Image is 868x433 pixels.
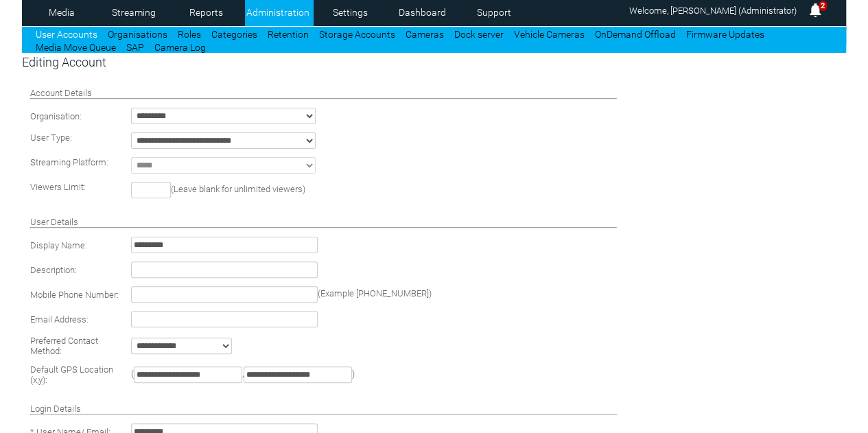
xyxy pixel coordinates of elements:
[108,29,167,40] a: Organisations
[30,132,72,143] span: User Type:
[30,364,113,385] span: Default GPS Location (x,y):
[319,29,395,40] a: Storage Accounts
[29,2,95,23] a: Media
[245,2,312,23] a: Administration
[807,2,823,19] img: bell25.png
[30,240,87,250] span: Display Name:
[30,336,98,356] span: Preferred Contact Method:
[171,184,305,194] span: (Leave blank for unlimited viewers)
[406,29,444,40] a: Cameras
[514,29,585,40] a: Vehicle Cameras
[36,42,116,53] a: Media Move Queue
[454,29,504,40] a: Dock server
[101,2,167,23] a: Streaming
[30,265,77,275] span: Description:
[30,403,618,414] h4: Login Details
[595,29,676,40] a: OnDemand Offload
[317,2,384,23] a: Settings
[819,1,827,11] span: 2
[389,2,456,23] a: Dashboard
[154,42,206,53] a: Camera Log
[126,42,144,53] a: SAP
[30,314,89,325] span: Email Address:
[30,290,119,300] span: Mobile Phone Number:
[30,157,108,167] span: Streaming Platform:
[268,29,309,40] a: Retention
[128,361,620,388] td: ( , )
[211,29,257,40] a: Categories
[36,29,97,40] a: User Accounts
[318,288,432,299] span: (Example [PHONE_NUMBER])
[30,111,82,121] span: Organisation:
[629,5,797,16] span: Welcome, [PERSON_NAME] (Administrator)
[22,55,106,69] span: Editing Account
[461,2,528,23] a: Support
[30,182,86,192] span: Viewers Limit:
[173,2,239,23] a: Reports
[30,217,618,227] h4: User Details
[178,29,201,40] a: Roles
[30,88,618,98] h4: Account Details
[686,29,764,40] a: Firmware Updates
